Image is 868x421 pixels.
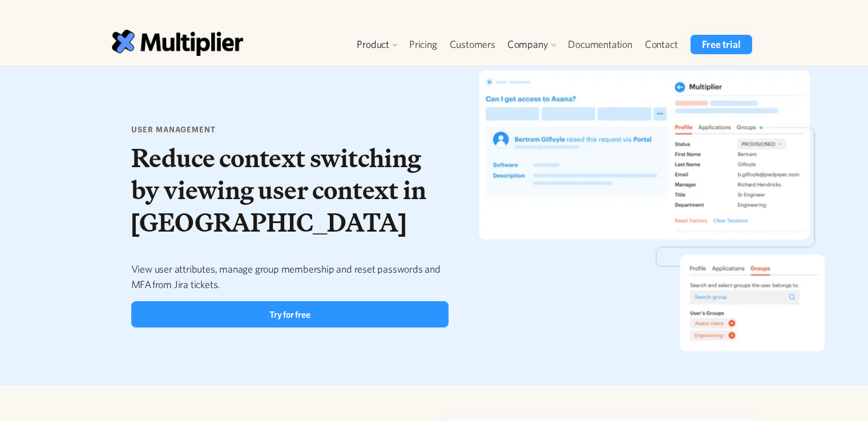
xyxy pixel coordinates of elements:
a: Contact [639,35,684,54]
a: Customers [443,35,502,54]
a: Free trial [691,35,752,54]
div: Product [357,38,389,51]
a: Documentation [562,35,638,54]
div: Company [507,38,548,51]
a: Pricing [403,35,443,54]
